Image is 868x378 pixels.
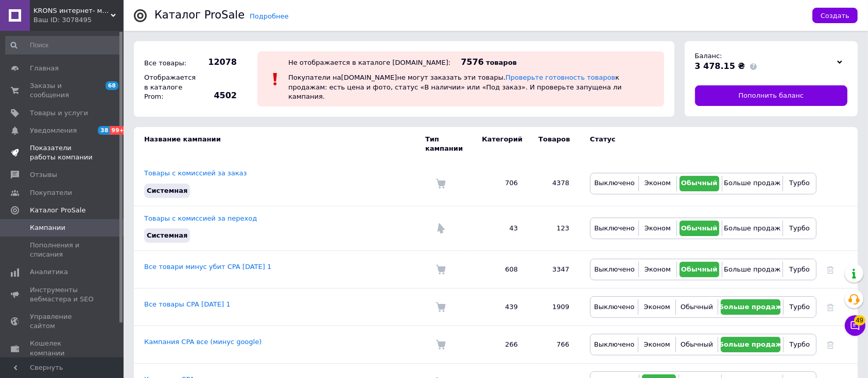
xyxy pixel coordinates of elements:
span: Обычный [681,340,713,348]
button: Выключено [593,176,636,191]
span: Показатели работы компании [30,143,95,162]
td: 706 [472,161,528,206]
span: Создать [821,12,849,20]
a: Удалить [827,303,834,311]
a: Товары с комиссией за переход [144,214,257,222]
span: Аналитика [30,267,68,277]
td: Товаров [528,127,580,161]
span: Турбо [789,303,810,311]
span: Больше продаж [724,179,780,187]
div: Все товары: [142,56,198,70]
button: Больше продаж [725,221,780,236]
div: Каталог ProSale [154,10,245,21]
button: Больше продаж [725,176,780,191]
button: Обычный [680,176,719,191]
span: Покупатели [30,188,72,197]
span: Отзывы [30,170,57,179]
button: Турбо [786,176,813,191]
img: :exclamation: [268,71,283,87]
span: Эконом [644,303,670,311]
a: Удалить [827,340,834,348]
span: 68 [106,81,118,90]
button: Эконом [641,221,674,236]
td: 266 [472,326,528,364]
span: Выключено [594,340,634,348]
span: Пополнить баланс [738,91,804,100]
span: Турбо [789,340,810,348]
span: Каталог ProSale [30,206,85,215]
span: Системная [147,187,187,194]
td: 4378 [528,161,580,206]
button: Обычный [680,262,719,277]
span: Уведомления [30,126,77,135]
a: Удалить [827,265,834,273]
span: Главная [30,64,59,73]
img: Комиссия за заказ [436,302,446,312]
td: 3347 [528,251,580,289]
span: Инструменты вебмастера и SEO [30,285,95,304]
td: 123 [528,206,580,250]
img: Комиссия за заказ [436,178,446,189]
span: Выключено [594,265,634,273]
span: Обычный [681,179,718,187]
span: Заказы и сообщения [30,81,95,100]
span: Эконом [645,224,671,232]
button: Создать [812,8,858,23]
button: Больше продаж [721,299,780,315]
td: Тип кампании [425,127,472,161]
td: 608 [472,251,528,289]
span: 7576 [461,57,484,67]
span: Обычный [681,303,713,311]
span: 4502 [201,90,237,101]
span: Больше продаж [719,303,782,311]
a: Подробнее [250,12,288,20]
span: 99+ [110,126,127,135]
td: 439 [472,289,528,326]
a: Все товары CPA [DATE] 1 [144,300,230,308]
button: Обычный [680,221,719,236]
span: Выключено [594,179,634,187]
span: Пополнения и списания [30,241,95,259]
span: Обычный [681,265,718,273]
span: Выключено [594,303,634,311]
button: Больше продаж [725,262,780,277]
span: Товары и услуги [30,109,88,118]
button: Чат с покупателем49 [845,315,865,336]
span: 12078 [201,57,237,68]
button: Выключено [593,299,635,315]
a: Товары с комиссией за заказ [144,169,247,177]
img: Комиссия за переход [436,223,446,233]
span: 49 [854,315,865,326]
button: Обычный [679,337,715,352]
span: Больше продаж [724,224,780,232]
span: Эконом [645,179,671,187]
span: Обычный [681,224,718,232]
a: Проверьте готовность товаров [506,74,615,81]
span: Системная [147,231,187,239]
span: KRONS интернет- магазин [33,6,111,15]
td: Название кампании [134,127,425,161]
button: Эконом [641,337,673,352]
span: Выключено [594,224,634,232]
span: Турбо [789,224,810,232]
span: Управление сайтом [30,312,95,331]
span: Кампании [30,223,65,232]
button: Обычный [679,299,715,315]
a: Кампания CPA все (минус google) [144,338,262,346]
button: Больше продаж [721,337,780,352]
span: товаров [486,59,517,66]
span: 38 [98,126,110,135]
span: Покупатели на [DOMAIN_NAME] не могут заказать эти товары. к продажам: есть цена и фото, статус «В... [288,74,622,100]
button: Турбо [786,262,813,277]
span: Кошелек компании [30,339,95,357]
span: Эконом [644,340,670,348]
button: Выключено [593,221,636,236]
td: Статус [580,127,817,161]
span: Турбо [789,179,810,187]
button: Эконом [641,299,673,315]
span: Больше продаж [719,340,782,348]
span: 3 478.15 ₴ [695,61,745,71]
button: Турбо [786,221,813,236]
button: Турбо [786,299,813,315]
button: Эконом [641,262,674,277]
